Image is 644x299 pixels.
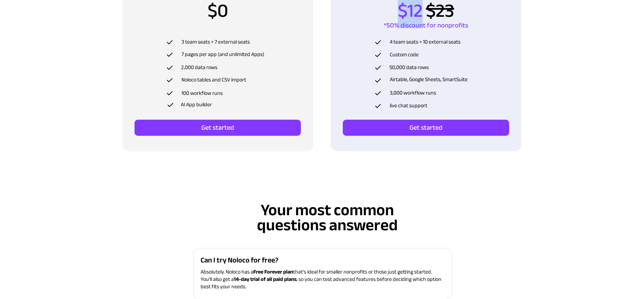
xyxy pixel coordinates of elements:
[390,101,427,111] span: live chat support
[343,120,509,136] a: Get started
[390,50,419,60] span: Custom code
[257,195,398,240] span: Your most common questions answered
[181,100,212,110] span: AI App builder
[201,267,441,292] span: Absolutely. Noloco has a that’s ideal for smaller nonprofits or those just getting started. You’l...
[390,74,468,84] span: Airtable, Google Sheets, SmartSuite
[389,62,429,72] span: 50,000 data rows
[181,49,264,59] span: 7 pages per app (and unlimited Apps)
[234,274,297,284] strong: 14-day trial of all paid plans
[253,267,293,277] strong: Free Forever plan
[181,75,246,85] span: Noloco tables and CSV import
[390,88,436,98] span: 3,000 workflow runs
[384,19,468,32] span: *50% discount for nonprofits
[201,253,278,267] span: Can I try Noloco for free?
[390,37,461,47] span: 4 team seats + 10 external seats
[135,124,301,132] span: Get started
[343,124,509,132] span: Get started
[181,88,223,98] span: 100 workflow runs
[181,62,217,72] span: 2,000 data rows
[135,120,301,136] a: Get started
[181,37,250,47] span: 3 team seats + 7 external seats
